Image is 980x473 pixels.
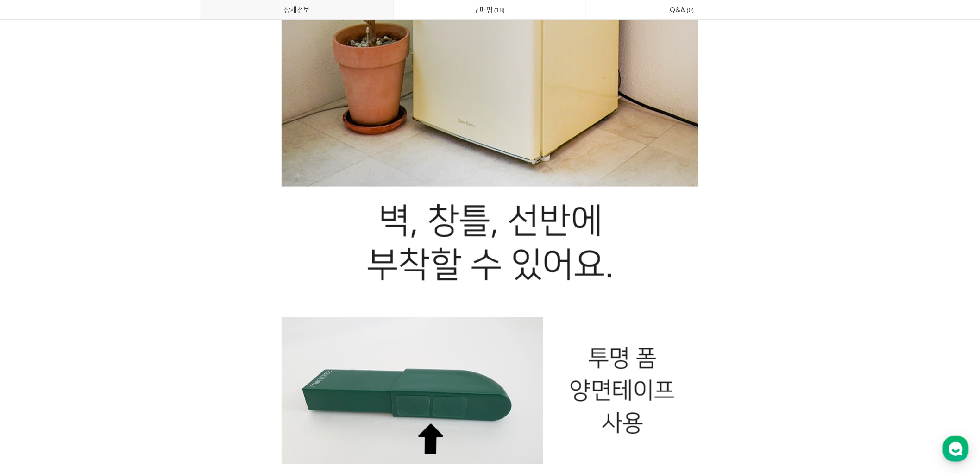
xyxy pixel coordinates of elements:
a: 설정 [119,294,178,317]
span: 0 [685,5,696,15]
span: 홈 [29,308,35,315]
span: 대화 [85,308,96,315]
span: 18 [493,5,506,15]
a: 홈 [3,294,61,317]
a: 대화 [61,294,119,317]
span: 설정 [143,308,154,315]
